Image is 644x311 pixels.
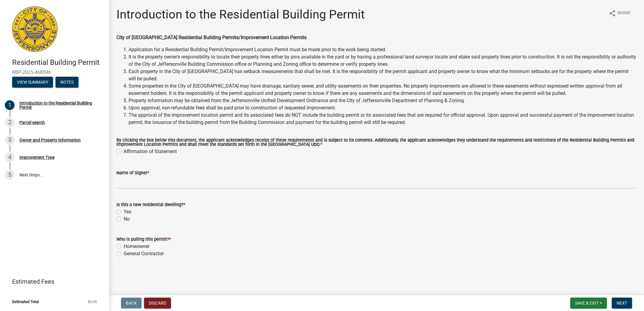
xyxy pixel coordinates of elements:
button: Back [121,298,142,309]
div: 4 [5,152,15,162]
button: Save & Exit [570,298,607,309]
img: City of Jeffersonville, Indiana [12,6,58,52]
span: Next [617,301,627,306]
label: No [124,216,130,223]
span: RBP-2025-468596 [12,69,97,75]
button: shareShare [604,7,636,19]
li: Each property in the City of [GEOGRAPHIC_DATA] has setback measurements that shall be met. It is ... [129,68,637,82]
li: It is the property owner’s responsibility to locate their property lines either by pins available... [129,53,637,68]
a: Estimated Fees [5,276,99,288]
div: 5 [5,170,15,180]
button: Next [612,298,632,309]
i: share [609,10,616,17]
label: By clicking the box below this document, the applicant acknowledges receipt of these requirements... [116,138,637,147]
div: 2 [5,118,15,127]
h1: Introduction to the Residential Building Permit [116,7,365,22]
label: Yes [124,208,131,216]
span: $0.00 [88,300,97,304]
li: The approval of the improvement location permit and its associated fees do NOT include the buildi... [129,112,637,126]
li: Upon approval, non-refundable fees shall be paid prior to construction of requested improvement. [129,104,637,112]
div: Owner and Property Information [19,138,81,142]
div: Introduction to the Residential Building Permit [19,101,99,109]
div: Improvement Type [19,155,55,159]
button: View Summary [12,77,53,88]
li: Some properties in the City of [GEOGRAPHIC_DATA] may have drainage, sanitary sewer, and utility e... [129,82,637,97]
div: Parcel search [19,120,45,125]
li: Application for a Residential Building Permit/Improvement Location Permit must be made prior to t... [129,46,637,53]
span: Back [126,301,137,306]
div: 1 [5,100,15,110]
wm-modal-confirm: Summary [12,80,53,85]
wm-modal-confirm: Notes [55,80,79,85]
label: Who is pulling this permit? [116,237,171,242]
label: General Contractor [124,250,164,257]
span: Share [617,10,631,17]
h4: Residential Building Permit [12,58,104,67]
label: Affirmation of Statement [124,148,177,155]
strong: City of [GEOGRAPHIC_DATA] Residential Building Permits/Improvement Location Permits [116,35,307,40]
button: Notes [55,77,79,88]
span: Save & Exit [575,301,599,306]
span: Estimated Total [12,300,39,304]
button: Discard [144,298,171,309]
li: Property information may be obtained from the Jeffersonville Unified Development Ordinance and th... [129,97,637,104]
label: Is this a new residential dwelling? [116,203,185,207]
div: 3 [5,135,15,145]
label: Name of Signer [116,171,149,175]
label: Homeowner [124,243,149,250]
